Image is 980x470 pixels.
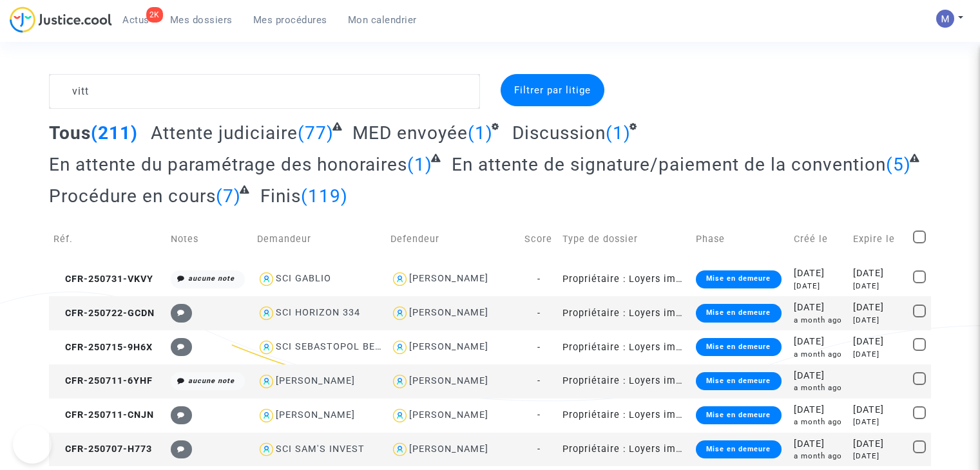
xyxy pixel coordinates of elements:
div: [PERSON_NAME] [409,307,488,318]
a: 2KActus [112,10,160,30]
span: Filtrer par litige [514,84,591,96]
td: Propriétaire : Loyers impayés/Charges impayées [558,364,691,399]
span: (77) [298,122,334,144]
div: [DATE] [794,437,844,451]
span: CFR-250731-VKVY [53,274,153,285]
div: [DATE] [794,335,844,349]
td: Créé le [789,216,849,262]
span: - [537,274,541,285]
div: Mise en demeure [696,372,781,390]
div: SCI GABLIO [276,273,331,284]
td: Expire le [849,216,908,262]
span: (7) [216,185,241,207]
div: [DATE] [853,267,903,281]
td: Propriétaire : Loyers impayés/Charges impayées [558,296,691,330]
img: icon-user.svg [390,270,409,288]
img: icon-user.svg [257,304,276,323]
img: icon-user.svg [390,338,409,357]
span: CFR-250715-9H6X [53,342,153,353]
span: Mes procédures [253,14,327,26]
div: [PERSON_NAME] [409,444,488,455]
div: Mise en demeure [696,270,781,288]
div: a month ago [794,315,844,326]
div: SCI SAM'S INVEST [276,444,365,455]
div: Mise en demeure [696,304,781,322]
span: - [537,308,541,319]
div: [DATE] [794,369,844,383]
img: icon-user.svg [257,338,276,357]
div: [DATE] [853,417,903,428]
div: a month ago [794,417,844,428]
td: Type de dossier [558,216,691,262]
img: icon-user.svg [257,440,276,459]
i: aucune note [188,274,235,283]
span: En attente du paramétrage des honoraires [49,154,407,175]
div: [PERSON_NAME] [409,409,488,420]
span: CFR-250711-6YHF [53,375,153,386]
span: - [537,342,541,353]
img: icon-user.svg [390,372,409,391]
div: 2K [146,7,163,23]
span: Finis [260,185,301,207]
span: - [537,444,541,455]
div: Mise en demeure [696,440,781,458]
a: Mes dossiers [160,10,243,30]
div: [PERSON_NAME] [276,375,355,386]
div: [DATE] [853,451,903,462]
td: Phase [691,216,789,262]
div: Mise en demeure [696,338,781,356]
div: [DATE] [853,301,903,315]
td: Notes [166,216,253,262]
div: [PERSON_NAME] [409,341,488,352]
span: (5) [886,154,911,175]
div: [DATE] [853,315,903,326]
span: (1) [468,122,493,144]
div: [PERSON_NAME] [276,409,355,420]
span: (119) [301,185,348,207]
span: (1) [606,122,631,144]
span: Mon calendrier [348,14,417,26]
span: Procédure en cours [49,185,216,207]
td: Propriétaire : Loyers impayés/Charges impayées [558,262,691,296]
span: Attente judiciaire [151,122,298,144]
span: Tous [49,122,91,144]
div: a month ago [794,451,844,462]
img: jc-logo.svg [10,6,112,33]
a: Mes procédures [243,10,338,30]
td: Propriétaire : Loyers impayés/Charges impayées [558,433,691,467]
img: icon-user.svg [257,372,276,391]
td: Propriétaire : Loyers impayés/Charges impayées [558,399,691,433]
img: icon-user.svg [257,406,276,425]
div: a month ago [794,382,844,393]
img: AAcHTtesyyZjLYJxzrkRG5BOJsapQ6nO-85ChvdZAQ62n80C=s96-c [936,10,954,28]
span: CFR-250711-CNJN [53,409,154,420]
div: [DATE] [794,403,844,417]
div: [DATE] [794,301,844,315]
img: icon-user.svg [390,406,409,425]
div: Mise en demeure [696,406,781,424]
span: - [537,409,541,420]
div: [DATE] [794,281,844,292]
iframe: Help Scout Beacon - Open [13,425,52,464]
div: [DATE] [853,437,903,451]
td: Propriétaire : Loyers impayés/Charges impayées [558,330,691,364]
div: [PERSON_NAME] [409,375,488,386]
td: Réf. [49,216,166,262]
img: icon-user.svg [390,440,409,459]
td: Defendeur [386,216,519,262]
span: CFR-250707-H773 [53,444,152,455]
div: SCI HORIZON 334 [276,307,360,318]
div: a month ago [794,349,844,360]
span: (211) [91,122,138,144]
div: [DATE] [853,281,903,292]
img: icon-user.svg [257,270,276,288]
span: Discussion [512,122,606,144]
span: Mes dossiers [170,14,233,26]
span: (1) [407,154,432,175]
div: [DATE] [853,403,903,417]
div: [PERSON_NAME] [409,273,488,284]
span: En attente de signature/paiement de la convention [452,154,886,175]
td: Score [520,216,558,262]
img: icon-user.svg [390,304,409,323]
div: [DATE] [853,349,903,360]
